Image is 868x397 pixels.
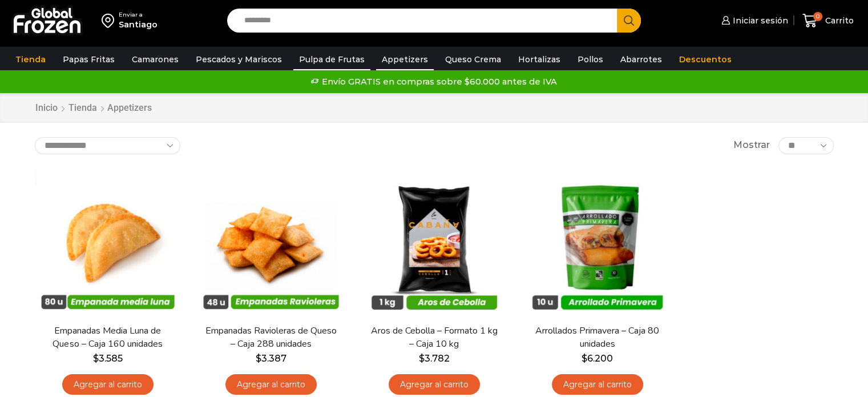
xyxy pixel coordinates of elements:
a: Aros de Cebolla – Formato 1 kg – Caja 10 kg [368,324,499,351]
span: $ [419,353,425,364]
select: Pedido de la tienda [35,137,180,154]
a: Hortalizas [512,49,566,70]
a: Agregar al carrito: “Arrollados Primavera - Caja 80 unidades” [552,374,643,395]
a: Agregar al carrito: “Empanadas Ravioleras de Queso - Caja 288 unidades” [225,374,317,395]
a: Empanadas Ravioleras de Queso – Caja 288 unidades [205,324,336,351]
a: Inicio [35,102,58,115]
bdi: 3.387 [256,353,286,364]
span: Iniciar sesión [730,15,788,26]
img: address-field-icon.svg [102,11,119,30]
a: Empanadas Media Luna de Queso – Caja 160 unidades [42,324,173,351]
a: Camarones [126,49,184,70]
span: $ [93,353,99,364]
button: Search button [617,9,641,33]
a: Pulpa de Frutas [293,49,370,70]
a: Agregar al carrito: “Aros de Cebolla - Formato 1 kg - Caja 10 kg” [389,374,480,395]
div: Enviar a [119,11,158,19]
bdi: 3.782 [419,353,450,364]
a: Pescados y Mariscos [190,49,288,70]
a: Tienda [68,102,98,115]
nav: Breadcrumb [35,102,152,115]
bdi: 6.200 [582,353,613,364]
a: Appetizers [376,49,434,70]
div: Santiago [119,19,158,30]
span: 0 [813,12,822,21]
a: Iniciar sesión [718,9,788,32]
span: Mostrar [733,139,770,152]
a: Arrollados Primavera – Caja 80 unidades [531,324,663,351]
a: Agregar al carrito: “Empanadas Media Luna de Queso - Caja 160 unidades” [62,374,154,395]
h1: Appetizers [107,102,152,113]
a: Pollos [572,49,609,70]
span: $ [582,353,587,364]
a: Queso Crema [439,49,507,70]
a: Papas Fritas [57,49,120,70]
bdi: 3.585 [93,353,123,364]
span: Carrito [822,15,854,26]
a: Descuentos [673,49,737,70]
span: $ [256,353,261,364]
a: Tienda [10,49,51,70]
a: Abarrotes [615,49,668,70]
a: 0 Carrito [800,7,857,34]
